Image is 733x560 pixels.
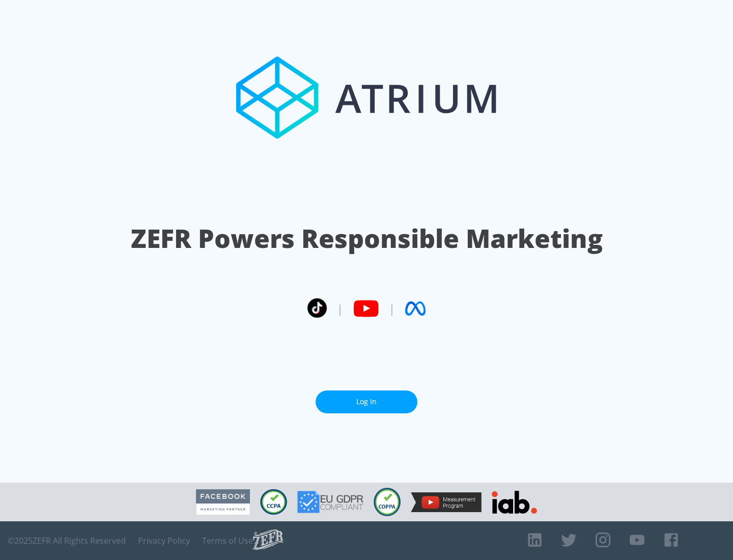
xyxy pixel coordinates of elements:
img: GDPR Compliant [297,491,363,513]
a: Terms of Use [202,536,253,546]
img: YouTube Measurement Program [411,492,482,512]
img: CCPA Compliant [260,489,287,515]
span: | [337,301,343,316]
img: COPPA Compliant [374,488,401,516]
img: IAB [492,491,537,514]
span: © 2025 ZEFR All Rights Reserved [8,536,126,546]
h1: ZEFR Powers Responsible Marketing [131,221,603,256]
span: | [389,301,395,316]
a: Log In [316,390,417,413]
a: Privacy Policy [138,536,190,546]
img: Facebook Marketing Partner [196,489,250,515]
